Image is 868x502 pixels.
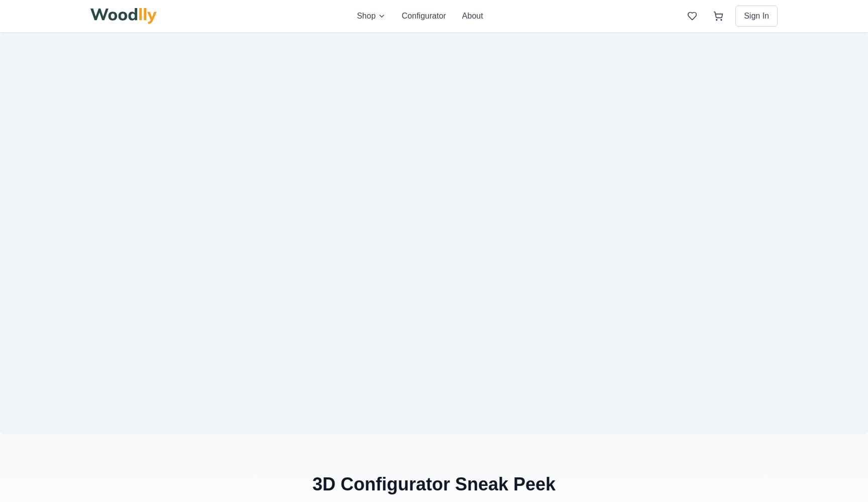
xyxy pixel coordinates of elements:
[357,10,385,22] button: Shop
[402,10,446,22] button: Configurator
[90,474,778,494] h2: 3D Configurator Sneak Peek
[90,8,157,24] img: Woodlly
[462,10,483,22] button: About
[735,6,778,27] button: Sign In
